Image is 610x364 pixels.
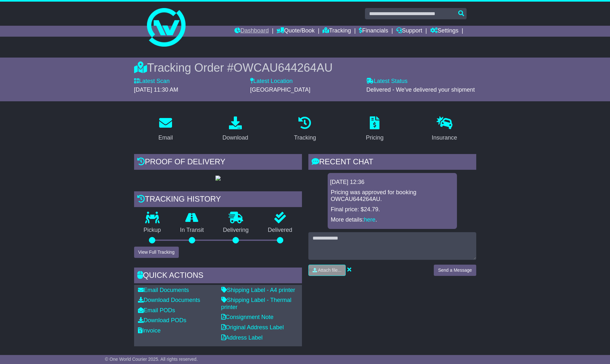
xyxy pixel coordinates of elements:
p: Final price: $24.79. [331,206,454,213]
a: Shipping Label - Thermal printer [221,297,292,310]
span: [GEOGRAPHIC_DATA] [250,86,310,93]
img: GetPodImage [215,176,221,181]
a: Original Address Label [221,324,284,331]
a: Email PODs [138,307,175,314]
span: OWCAU644264AU [233,61,332,74]
a: Consignment Note [221,314,274,320]
a: Shipping Label - A4 printer [221,287,295,293]
p: Delivering [214,227,259,234]
label: Latest Status [366,78,407,85]
div: Proof of Delivery [134,154,302,171]
span: [DATE] 11:30 AM [134,86,178,93]
a: Download Documents [138,297,200,303]
a: Invoice [138,327,161,334]
span: © One World Courier 2025. All rights reserved. [105,357,198,362]
label: Latest Location [250,78,293,85]
a: Address Label [221,334,263,341]
button: Send a Message [434,265,476,276]
div: Email [158,133,173,142]
a: Insurance [428,114,461,144]
a: Tracking [323,26,351,37]
a: Email [154,114,177,144]
p: In Transit [170,227,214,234]
div: [DATE] 12:36 [330,179,454,186]
a: Download PODs [138,317,187,323]
div: Quick Actions [134,268,302,285]
div: Tracking history [134,191,302,209]
div: Pricing [366,133,384,142]
a: Email Documents [138,287,189,293]
a: Dashboard [234,26,269,37]
a: Download [218,114,252,144]
a: Support [396,26,422,37]
p: Delivered [258,227,302,234]
label: Latest Scan [134,78,170,85]
div: Insurance [432,133,457,142]
p: Pickup [134,227,171,234]
a: Tracking [290,114,320,144]
a: Quote/Book [277,26,314,37]
a: here [364,216,376,223]
p: More details: . [331,216,454,223]
a: Pricing [362,114,388,144]
div: RECENT CHAT [308,154,476,171]
span: Delivered - We've delivered your shipment [366,86,475,93]
div: Download [223,133,248,142]
button: View Full Tracking [134,247,179,258]
p: Pricing was approved for booking OWCAU644264AU. [331,189,454,203]
div: Tracking [294,133,316,142]
div: Tracking Order # [134,61,476,75]
a: Financials [359,26,388,37]
a: Settings [430,26,459,37]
